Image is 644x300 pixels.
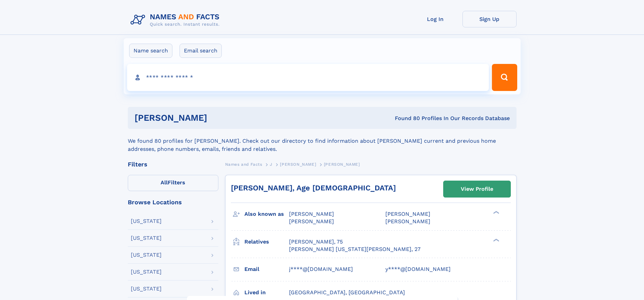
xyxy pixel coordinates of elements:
[289,289,405,296] span: [GEOGRAPHIC_DATA], [GEOGRAPHIC_DATA]
[161,179,168,186] span: All
[385,218,430,225] span: [PERSON_NAME]
[131,286,162,292] div: [US_STATE]
[385,211,430,217] span: [PERSON_NAME]
[289,211,334,217] span: [PERSON_NAME]
[324,162,360,167] span: [PERSON_NAME]
[231,184,396,192] a: [PERSON_NAME], Age [DEMOGRAPHIC_DATA]
[180,44,222,58] label: Email search
[244,287,289,298] h3: Lived in
[492,210,500,215] div: ❯
[270,160,272,168] a: J
[131,252,162,258] div: [US_STATE]
[280,160,316,168] a: [PERSON_NAME]
[289,238,343,246] a: [PERSON_NAME], 75
[244,208,289,220] h3: Also known as
[444,181,510,197] a: View Profile
[492,64,517,91] button: Search Button
[289,246,421,253] a: [PERSON_NAME] [US_STATE][PERSON_NAME], 27
[289,218,334,225] span: [PERSON_NAME]
[301,115,510,122] div: Found 80 Profiles In Our Records Database
[128,129,517,153] div: We found 80 profiles for [PERSON_NAME]. Check out our directory to find information about [PERSON...
[131,218,162,224] div: [US_STATE]
[270,162,272,167] span: J
[244,263,289,275] h3: Email
[244,236,289,248] h3: Relatives
[131,235,162,241] div: [US_STATE]
[225,160,262,168] a: Names and Facts
[128,11,225,29] img: Logo Names and Facts
[127,64,489,91] input: search input
[462,11,517,27] a: Sign Up
[492,238,500,242] div: ❯
[408,11,462,27] a: Log In
[135,114,301,122] h1: [PERSON_NAME]
[128,175,218,191] label: Filters
[128,161,218,167] div: Filters
[461,181,493,197] div: View Profile
[280,162,316,167] span: [PERSON_NAME]
[131,269,162,275] div: [US_STATE]
[128,199,218,205] div: Browse Locations
[129,44,172,58] label: Name search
